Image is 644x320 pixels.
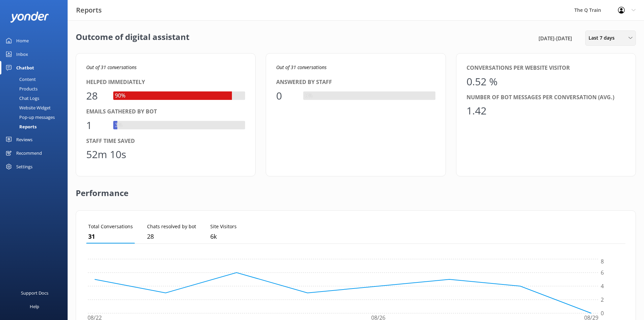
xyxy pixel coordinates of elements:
[86,64,137,70] i: Out of 31 conversations
[88,223,133,230] p: Total Conversations
[4,112,55,122] div: Pop-up messages
[539,34,572,42] span: [DATE] - [DATE]
[16,34,29,47] div: Home
[4,74,36,84] div: Content
[589,34,619,42] span: Last 7 days
[276,78,435,87] div: Answered by staff
[86,107,245,116] div: Emails gathered by bot
[601,310,604,317] tspan: 0
[210,232,237,241] p: 6,016
[601,296,604,303] tspan: 2
[86,117,106,133] div: 1
[16,61,34,74] div: Chatbot
[4,112,68,122] a: Pop-up messages
[303,91,314,100] div: 0%
[10,12,49,23] img: yonder-white-logo.png
[21,286,48,300] div: Support Docs
[4,93,39,103] div: Chat Logs
[210,223,237,230] p: Site Visitors
[76,176,128,204] h2: Performance
[147,223,196,230] p: Chats resolved by bot
[467,73,498,90] div: 0.52 %
[276,88,296,104] div: 0
[4,93,68,103] a: Chat Logs
[4,84,38,93] div: Products
[113,121,124,130] div: 3%
[86,146,126,163] div: 52m 10s
[4,122,68,131] a: Reports
[16,47,28,61] div: Inbox
[16,160,32,173] div: Settings
[86,78,245,87] div: Helped immediately
[601,258,604,265] tspan: 8
[601,269,604,276] tspan: 6
[601,282,604,290] tspan: 4
[76,5,102,16] h3: Reports
[4,103,51,112] div: Website Widget
[88,232,133,241] p: 31
[16,133,32,146] div: Reviews
[30,300,39,313] div: Help
[4,103,68,112] a: Website Widget
[467,64,625,72] div: Conversations per website visitor
[113,91,127,100] div: 90%
[4,122,37,131] div: Reports
[76,30,189,46] h2: Outcome of digital assistant
[16,146,42,160] div: Recommend
[467,93,625,102] div: Number of bot messages per conversation (avg.)
[86,137,245,146] div: Staff time saved
[4,74,68,84] a: Content
[86,88,106,104] div: 28
[276,64,327,70] i: Out of 31 conversations
[147,232,196,241] p: 28
[467,103,487,119] div: 1.42
[4,84,68,93] a: Products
